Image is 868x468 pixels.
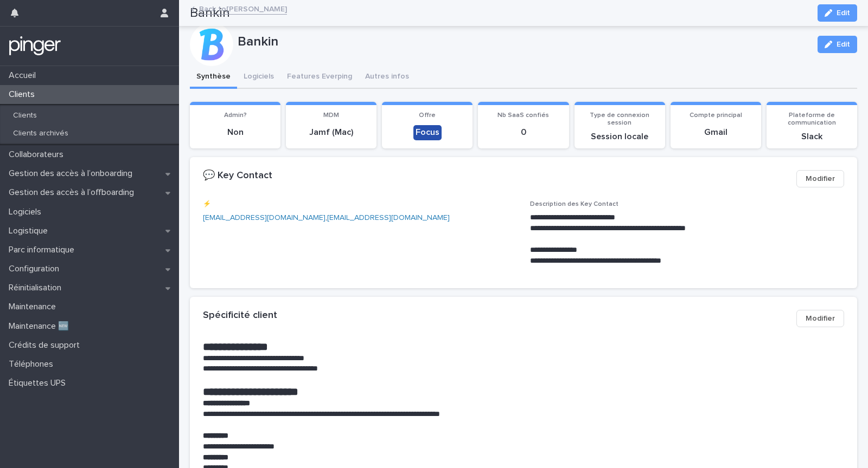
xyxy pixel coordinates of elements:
[788,112,836,126] span: Plateforme de communication
[238,34,809,50] p: Bankin
[190,66,237,89] button: Synthèse
[4,378,74,388] p: Étiquettes UPS
[773,132,851,142] p: Slack
[4,207,50,217] p: Logiciels
[419,112,436,119] span: Offre
[9,35,61,57] img: mTgBEunGTSyRkCgitkcU
[4,340,88,350] p: Crédits de support
[590,112,649,126] span: Type de connexion session
[690,112,742,119] span: Compte principal
[4,245,83,255] p: Parc informatique
[4,111,46,120] p: Clients
[203,170,272,182] h2: 💬 Key Contact
[280,66,359,89] button: Features Everping
[203,214,325,222] a: [EMAIL_ADDRESS][DOMAIN_NAME]
[581,132,659,142] p: Session locale
[292,127,370,138] p: Jamf (Mac)
[224,112,247,119] span: Admin?
[203,201,211,207] span: ⚡️
[413,125,442,140] div: Focus
[4,264,68,274] p: Configuration
[4,129,77,138] p: Clients archivés
[4,226,56,236] p: Logistique
[4,89,43,100] p: Clients
[196,127,274,138] p: Non
[4,359,62,369] p: Téléphones
[237,66,280,89] button: Logiciels
[4,70,44,81] p: Accueil
[796,310,844,327] button: Modifier
[796,170,844,187] button: Modifier
[323,112,339,119] span: MDM
[4,283,70,293] p: Réinitialisation
[837,41,850,48] span: Edit
[203,310,277,322] h2: Spécificité client
[359,66,416,89] button: Autres infos
[4,149,72,160] p: Collaborateurs
[677,127,755,138] p: Gmail
[806,173,835,184] span: Modifier
[484,127,562,138] p: 0
[818,36,857,53] button: Edit
[199,2,287,15] a: Back to[PERSON_NAME]
[497,112,549,119] span: Nb SaaS confiés
[4,168,141,179] p: Gestion des accès à l’onboarding
[530,201,618,207] span: Description des Key Contact
[4,321,78,331] p: Maintenance 🆕
[4,302,65,312] p: Maintenance
[806,313,835,324] span: Modifier
[327,214,450,222] a: [EMAIL_ADDRESS][DOMAIN_NAME]
[203,212,517,224] p: ,
[4,187,143,198] p: Gestion des accès à l’offboarding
